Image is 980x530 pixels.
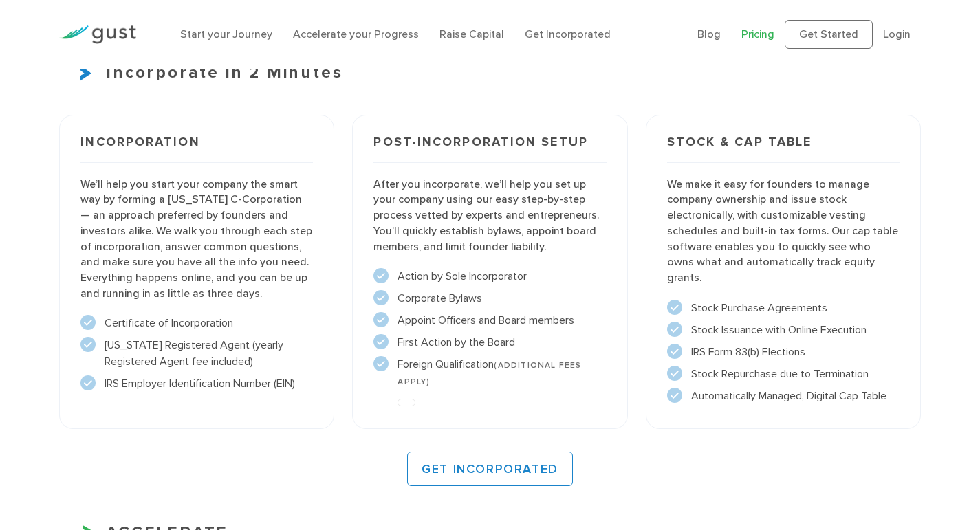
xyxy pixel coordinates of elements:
li: IRS Employer Identification Number (EIN) [80,375,313,392]
li: Corporate Bylaws [373,290,606,307]
a: GET INCORPORATED [407,452,573,486]
h3: Post-incorporation setup [373,136,606,163]
p: After you incorporate, we’ll help you set up your company using our easy step-by-step process vet... [373,177,606,255]
li: IRS Form 83(b) Elections [667,344,900,360]
li: Foreign Qualification [373,356,606,389]
h3: Stock & Cap Table [667,136,900,163]
a: Get Incorporated [525,27,611,41]
li: Certificate of Incorporation [80,315,313,331]
li: [US_STATE] Registered Agent (yearly Registered Agent fee included) [80,337,313,370]
li: Stock Issuance with Online Execution [667,322,900,338]
p: We make it easy for founders to manage company ownership and issue stock electronically, with cus... [667,177,900,286]
li: Stock Repurchase due to Termination [667,366,900,382]
li: Stock Purchase Agreements [667,300,900,316]
a: Pricing [741,27,774,41]
h3: Incorporation [80,136,313,163]
p: We’ll help you start your company the smart way by forming a [US_STATE] C-Corporation — an approa... [80,177,313,302]
img: Gust Logo [59,25,136,44]
img: Start Icon X2 [80,65,96,81]
a: Login [883,27,911,41]
a: Get Started [785,20,873,49]
a: Raise Capital [439,27,504,41]
li: First Action by the Board [373,334,606,351]
li: Automatically Managed, Digital Cap Table [667,388,900,404]
a: Start your Journey [180,27,272,41]
a: Accelerate your Progress [293,27,419,41]
li: Appoint Officers and Board members [373,312,606,329]
li: Action by Sole Incorporator [373,268,606,285]
a: Blog [697,27,721,41]
h3: Incorporate in 2 Minutes [59,60,921,85]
